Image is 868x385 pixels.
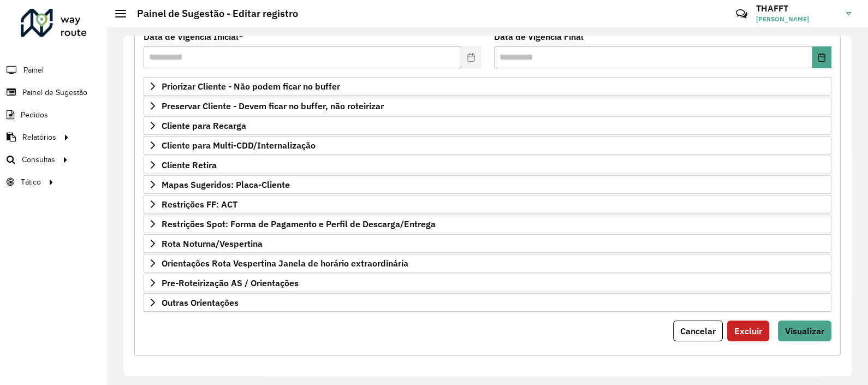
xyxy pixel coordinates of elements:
button: Cancelar [673,321,723,341]
a: Restrições FF: ACT [144,195,831,214]
span: Consultas [22,154,55,165]
a: Pre-Roteirização AS / Orientações [144,274,831,292]
span: Restrições FF: ACT [162,200,237,209]
h3: THAFFT [756,3,838,14]
span: Preservar Cliente - Devem ficar no buffer, não roteirizar [162,102,384,110]
span: Orientações Rota Vespertina Janela de horário extraordinária [162,259,408,268]
span: Tático [21,176,41,188]
a: Cliente Retira [144,156,831,174]
a: Restrições Spot: Forma de Pagamento e Perfil de Descarga/Entrega [144,215,831,233]
a: Contato Rápido [730,2,753,26]
a: Outras Orientações [144,293,831,312]
a: Priorizar Cliente - Não podem ficar no buffer [144,77,831,96]
span: Pre-Roteirização AS / Orientações [162,279,299,287]
span: Relatórios [22,132,56,143]
button: Choose Date [812,46,831,68]
a: Cliente para Multi-CDD/Internalização [144,136,831,155]
a: Orientações Rota Vespertina Janela de horário extraordinária [144,254,831,273]
button: Visualizar [778,321,831,341]
a: Cliente para Recarga [144,116,831,135]
span: Outras Orientações [162,298,239,307]
h2: Painel de Sugestão - Editar registro [126,8,298,20]
span: Cliente para Recarga [162,121,246,130]
span: Restrições Spot: Forma de Pagamento e Perfil de Descarga/Entrega [162,220,436,228]
a: Mapas Sugeridos: Placa-Cliente [144,175,831,194]
span: Excluir [734,325,762,336]
span: Cancelar [680,325,716,336]
a: Rota Noturna/Vespertina [144,234,831,253]
span: Pedidos [21,109,48,121]
button: Excluir [727,321,769,341]
span: Visualizar [785,325,824,336]
span: Painel [23,64,44,76]
a: Preservar Cliente - Devem ficar no buffer, não roteirizar [144,97,831,115]
span: Mapas Sugeridos: Placa-Cliente [162,180,290,189]
span: Priorizar Cliente - Não podem ficar no buffer [162,82,340,91]
span: [PERSON_NAME] [756,14,838,24]
span: Cliente para Multi-CDD/Internalização [162,141,316,150]
label: Data de Vigência Inicial [144,30,243,43]
span: Rota Noturna/Vespertina [162,239,263,248]
span: Painel de Sugestão [22,87,87,98]
span: Cliente Retira [162,161,217,169]
label: Data de Vigência Final [494,30,584,43]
